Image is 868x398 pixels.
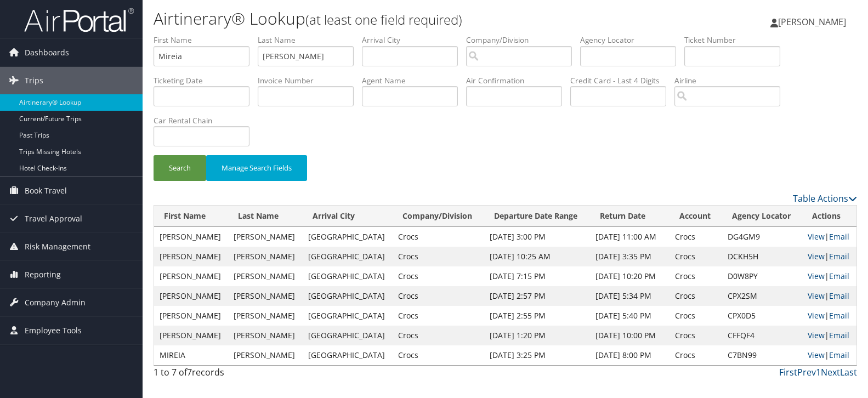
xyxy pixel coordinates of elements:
[484,206,590,227] th: Departure Date Range: activate to sort column ascending
[154,7,622,30] h1: Airtinerary® Lookup
[570,75,674,86] label: Credit Card - Last 4 Digits
[228,227,302,247] td: [PERSON_NAME]
[25,67,43,94] span: Trips
[228,206,302,227] th: Last Name: activate to sort column ascending
[484,266,590,286] td: [DATE] 7:15 PM
[154,326,228,345] td: [PERSON_NAME]
[797,366,816,378] a: Prev
[154,247,228,266] td: [PERSON_NAME]
[808,291,825,301] a: View
[484,345,590,365] td: [DATE] 3:25 PM
[393,266,484,286] td: Crocs
[25,39,69,66] span: Dashboards
[154,75,258,86] label: Ticketing Date
[25,261,61,288] span: Reporting
[154,366,317,384] div: 1 to 7 of records
[206,155,307,181] button: Manage Search Fields
[305,10,462,29] small: (at least one field required)
[258,35,362,46] label: Last Name
[303,266,393,286] td: [GEOGRAPHIC_DATA]
[362,35,466,46] label: Arrival City
[303,247,393,266] td: [GEOGRAPHIC_DATA]
[154,35,258,46] label: First Name
[821,366,840,378] a: Next
[580,35,684,46] label: Agency Locator
[24,7,134,33] img: airportal-logo.png
[802,247,856,266] td: |
[228,306,302,326] td: [PERSON_NAME]
[840,366,857,378] a: Last
[808,310,825,321] a: View
[670,345,722,365] td: Crocs
[25,317,82,344] span: Employee Tools
[393,345,484,365] td: Crocs
[670,326,722,345] td: Crocs
[793,192,857,204] a: Table Actions
[303,345,393,365] td: [GEOGRAPHIC_DATA]
[802,326,856,345] td: |
[466,75,570,86] label: Air Confirmation
[466,35,580,46] label: Company/Division
[303,286,393,306] td: [GEOGRAPHIC_DATA]
[829,231,849,242] a: Email
[393,247,484,266] td: Crocs
[802,266,856,286] td: |
[154,227,228,247] td: [PERSON_NAME]
[590,266,670,286] td: [DATE] 10:20 PM
[670,266,722,286] td: Crocs
[829,330,849,340] a: Email
[808,271,825,281] a: View
[808,330,825,340] a: View
[154,306,228,326] td: [PERSON_NAME]
[484,247,590,266] td: [DATE] 10:25 AM
[303,206,393,227] th: Arrival City: activate to sort column ascending
[779,366,797,378] a: First
[829,291,849,301] a: Email
[590,345,670,365] td: [DATE] 8:00 PM
[25,205,82,232] span: Travel Approval
[303,326,393,345] td: [GEOGRAPHIC_DATA]
[770,5,857,38] a: [PERSON_NAME]
[722,306,803,326] td: CPX0D5
[684,35,788,46] label: Ticket Number
[25,233,90,260] span: Risk Management
[670,247,722,266] td: Crocs
[590,326,670,345] td: [DATE] 10:00 PM
[393,306,484,326] td: Crocs
[722,227,803,247] td: DG4GM9
[228,286,302,306] td: [PERSON_NAME]
[590,227,670,247] td: [DATE] 11:00 AM
[722,206,803,227] th: Agency Locator: activate to sort column ascending
[362,75,466,86] label: Agent Name
[393,286,484,306] td: Crocs
[808,231,825,242] a: View
[154,155,206,181] button: Search
[802,306,856,326] td: |
[808,350,825,360] a: View
[25,289,86,316] span: Company Admin
[590,306,670,326] td: [DATE] 5:40 PM
[154,345,228,365] td: MIREIA
[722,266,803,286] td: D0W8PY
[590,247,670,266] td: [DATE] 3:35 PM
[484,286,590,306] td: [DATE] 2:57 PM
[154,206,228,227] th: First Name: activate to sort column ascending
[228,345,302,365] td: [PERSON_NAME]
[778,16,846,28] span: [PERSON_NAME]
[154,266,228,286] td: [PERSON_NAME]
[829,271,849,281] a: Email
[670,206,722,227] th: Account: activate to sort column ascending
[829,350,849,360] a: Email
[722,286,803,306] td: CPX2SM
[802,227,856,247] td: |
[670,227,722,247] td: Crocs
[802,345,856,365] td: |
[670,286,722,306] td: Crocs
[722,326,803,345] td: CFFQF4
[722,345,803,365] td: C7BN99
[303,227,393,247] td: [GEOGRAPHIC_DATA]
[228,326,302,345] td: [PERSON_NAME]
[393,206,484,227] th: Company/Division
[154,286,228,306] td: [PERSON_NAME]
[802,286,856,306] td: |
